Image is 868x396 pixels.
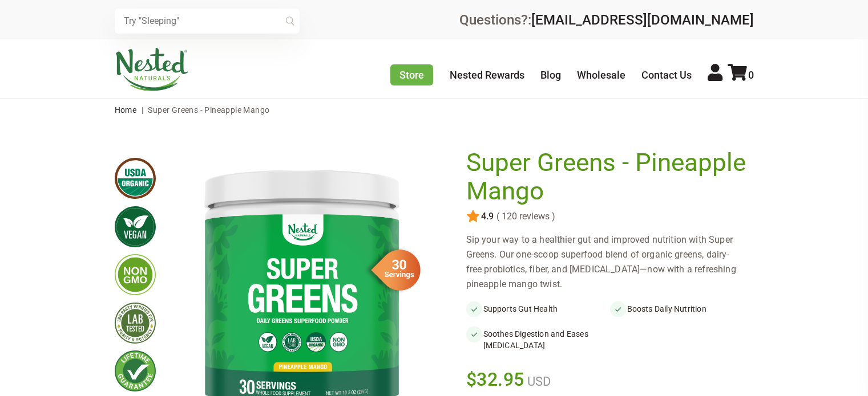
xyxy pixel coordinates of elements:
[748,69,754,81] span: 0
[466,301,610,317] li: Supports Gut Health
[466,326,610,353] li: Soothes Digestion and Eases [MEDICAL_DATA]
[115,105,137,115] a: Home
[139,105,146,115] span: |
[466,149,748,205] h1: Super Greens - Pineapple Mango
[494,211,555,222] span: ( 120 reviews )
[728,69,754,81] a: 0
[115,303,156,344] img: thirdpartytested
[540,69,561,81] a: Blog
[524,374,551,389] span: USD
[115,48,189,91] img: Nested Naturals
[466,367,525,392] span: $32.95
[466,210,480,223] img: star.svg
[480,211,494,222] span: 4.9
[364,246,421,295] img: sg-servings-30.png
[610,301,754,317] li: Boosts Daily Nutrition
[115,9,300,34] input: Try "Sleeping"
[390,64,433,85] a: Store
[531,12,754,28] a: [EMAIL_ADDRESS][DOMAIN_NAME]
[466,232,754,292] div: Sip your way to a healthier gut and improved nutrition with Super Greens. Our one-scoop superfood...
[115,206,156,247] img: vegan
[115,254,156,295] img: gmofree
[115,158,156,199] img: usdaorganic
[148,105,269,115] span: Super Greens - Pineapple Mango
[115,99,754,121] nav: breadcrumbs
[450,69,524,81] a: Nested Rewards
[641,69,692,81] a: Contact Us
[577,69,625,81] a: Wholesale
[115,350,156,391] img: lifetimeguarantee
[459,13,754,27] div: Questions?:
